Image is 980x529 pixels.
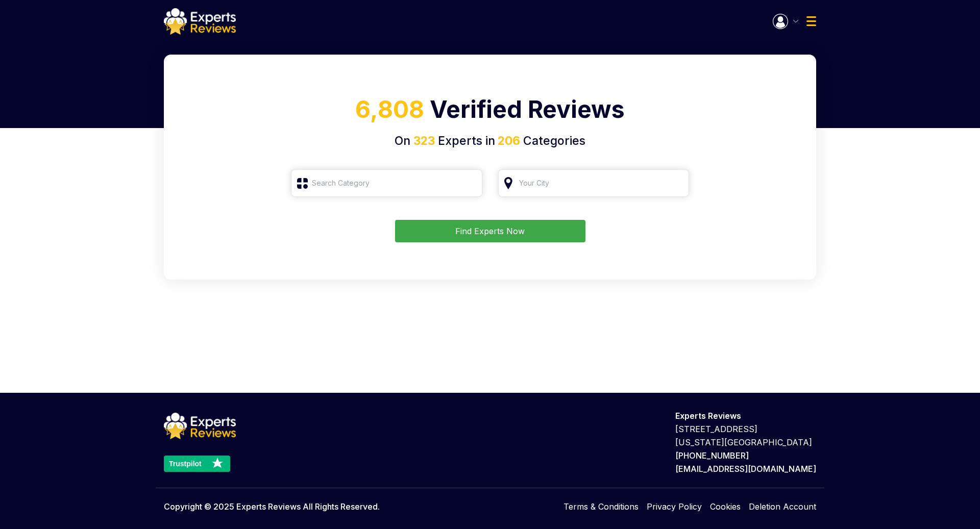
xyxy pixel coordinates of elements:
[793,20,798,22] img: Menu Icon
[675,422,816,436] p: [STREET_ADDRESS]
[773,14,788,29] img: Menu Icon
[164,456,236,472] a: Trustpilot
[164,413,236,439] img: logo
[169,460,202,468] text: Trustpilot
[164,8,236,35] img: logo
[710,500,741,513] a: Cookies
[495,134,520,148] span: 206
[291,169,482,197] input: Search Category
[498,169,690,197] input: Your City
[355,95,424,123] span: 6,808
[749,500,816,513] a: Deletion Account
[563,500,639,513] a: Terms & Conditions
[675,462,816,475] p: [EMAIL_ADDRESS][DOMAIN_NAME]
[164,500,380,513] p: Copyright © 2025 Experts Reviews All Rights Reserved.
[675,409,816,422] p: Experts Reviews
[176,132,804,150] h4: On Experts in Categories
[675,449,816,462] p: [PHONE_NUMBER]
[675,436,816,449] p: [US_STATE][GEOGRAPHIC_DATA]
[413,134,435,148] span: 323
[806,16,816,26] img: Menu Icon
[176,92,804,132] h1: Verified Reviews
[395,220,585,242] button: Find Experts Now
[647,500,702,513] a: Privacy Policy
